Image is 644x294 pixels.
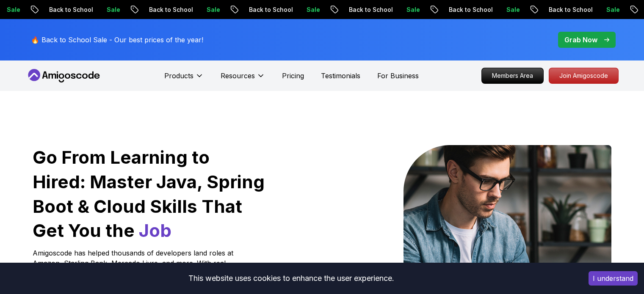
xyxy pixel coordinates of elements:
p: Products [164,71,193,81]
button: Products [164,71,204,88]
p: Sale [394,5,421,14]
a: Pricing [282,71,304,81]
p: Amigoscode has helped thousands of developers land roles at Amazon, Starling Bank, Mercado Livre,... [33,248,236,289]
a: Join Amigoscode [549,68,619,84]
span: Job [139,220,171,241]
p: Sale [194,5,221,14]
a: For Business [377,71,419,81]
p: Sale [94,5,122,14]
p: Back to School [237,5,294,14]
p: Back to School [337,5,394,14]
p: Resources [221,71,255,81]
p: Members Area [482,68,543,83]
p: 🔥 Back to School Sale - Our best prices of the year! [31,35,203,45]
p: Join Amigoscode [549,68,618,83]
h1: Go From Learning to Hired: Master Java, Spring Boot & Cloud Skills That Get You the [33,145,266,243]
a: Testimonials [321,71,360,81]
button: Resources [221,71,265,88]
div: This website uses cookies to enhance the user experience. [6,269,576,288]
p: Sale [494,5,521,14]
p: Back to School [137,5,194,14]
a: Members Area [481,68,544,84]
p: Back to School [37,5,94,14]
p: Grab Now [564,35,597,45]
p: Back to School [437,5,494,14]
p: Sale [594,5,621,14]
p: Back to School [536,5,594,14]
button: Accept cookies [589,271,638,286]
p: Sale [294,5,321,14]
